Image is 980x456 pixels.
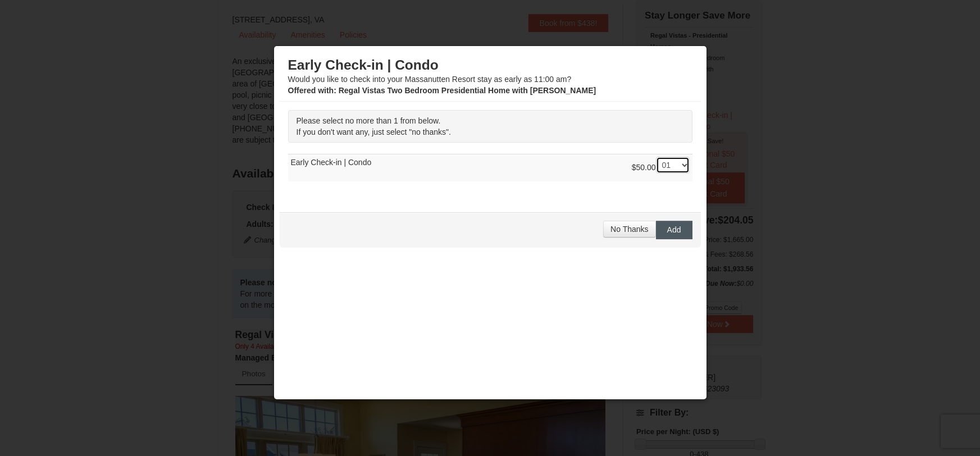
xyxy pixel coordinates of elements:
span: Please select no more than 1 from below. [297,116,441,125]
span: If you don't want any, just select "no thanks". [297,127,451,136]
strong: : Regal Vistas Two Bedroom Presidential Home with [PERSON_NAME] [288,86,596,95]
td: Early Check-in | Condo [288,154,692,182]
span: Offered with [288,86,334,95]
button: Add [656,221,692,239]
span: No Thanks [610,225,648,234]
div: Would you like to check into your Massanutten Resort stay as early as 11:00 am? [288,57,692,96]
span: Add [667,225,681,234]
div: $50.00 [632,157,690,179]
button: No Thanks [603,221,655,238]
h3: Early Check-in | Condo [288,57,692,74]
